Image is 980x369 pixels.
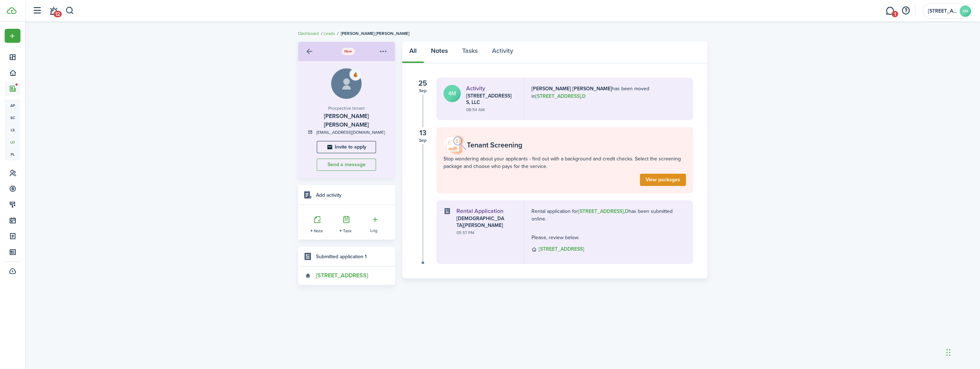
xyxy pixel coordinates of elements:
[303,45,316,58] a: Back
[316,253,367,260] h4: Submitted application 1
[625,208,628,215] a: D
[456,208,506,215] h3: Rental Application
[892,11,898,17] span: 1
[417,127,429,138] div: 13
[531,85,612,92] b: [PERSON_NAME] [PERSON_NAME]
[539,246,584,253] a: [STREET_ADDRESS]
[5,148,20,160] a: pl
[5,136,20,148] a: ld
[341,30,409,37] span: [PERSON_NAME] [PERSON_NAME]
[417,138,429,142] div: Sep
[443,155,686,170] p: Stop wondering about your applicants - find out with a background and credit checks. Select the s...
[535,92,581,100] a: [STREET_ADDRESS]
[417,88,429,93] div: Sep
[305,112,388,129] h3: [PERSON_NAME] [PERSON_NAME]
[466,93,516,106] div: [STREET_ADDRESS] S, LLC
[5,111,20,124] a: sc
[578,208,624,215] a: [STREET_ADDRESS]
[317,141,376,153] button: Invite to apply
[531,85,673,100] p: has been moved in ,
[443,135,467,155] img: Tenant Screening
[946,342,951,363] div: Drag
[328,105,365,111] span: Prospective tenant
[467,140,522,150] h3: Tenant Screening
[640,174,686,186] a: View packages
[883,2,897,20] a: Messaging
[305,272,368,279] a: [STREET_ADDRESS]
[370,228,380,234] span: Log
[960,5,971,17] avatar-text: 4M
[47,2,60,20] a: Notifications
[531,234,673,241] p: Please, review below:
[5,29,20,43] button: Open menu
[65,5,74,17] button: Search
[466,85,516,92] h3: Activity
[5,124,20,136] a: ls
[342,48,355,55] status: New
[377,45,393,58] button: Open menu
[7,7,17,14] img: TenantCloud
[30,4,44,18] button: Open sidebar
[316,191,342,199] h4: Add activity
[324,30,335,37] a: Leads
[456,215,506,228] div: [DEMOGRAPHIC_DATA][PERSON_NAME]
[928,9,957,14] span: 4010 MAIN ST. S, LLC
[316,129,385,136] a: [EMAIL_ADDRESS][DOMAIN_NAME]
[485,42,520,63] a: Activity
[317,159,376,171] button: Send a message
[298,30,319,37] a: Dashboard
[456,229,506,236] div: 05:57 PM
[5,99,20,111] a: ap
[417,78,429,88] div: 25
[343,228,352,234] span: Task
[900,5,912,17] button: Open resource center
[424,42,455,63] a: Notes
[466,106,516,113] div: 08:54 AM
[368,212,382,234] button: Open menu
[443,85,461,102] avatar-text: 4M
[54,11,62,17] span: 12
[860,291,980,369] iframe: Chat Widget
[531,208,673,230] p: Rental application for , has been submitted online.
[314,228,323,234] span: Note
[582,92,586,100] a: D
[455,42,485,63] a: Tasks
